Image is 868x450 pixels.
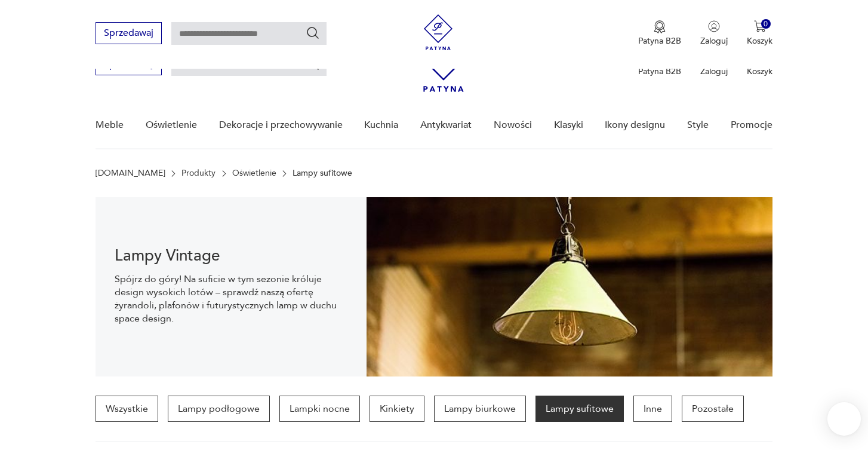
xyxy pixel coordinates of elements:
[682,396,744,422] a: Pozostałe
[96,102,124,148] a: Meble
[420,102,472,148] a: Antykwariat
[168,396,270,422] a: Lampy podłogowe
[293,169,352,178] p: Lampy sufitowe
[654,20,666,33] img: Ikona medalu
[96,396,158,422] a: Wszystkie
[687,102,709,148] a: Style
[731,102,772,148] a: Promocje
[554,102,583,148] a: Klasyki
[747,20,772,47] button: 0Koszyk
[306,26,320,40] button: Szukaj
[700,66,728,77] p: Zaloguj
[708,20,720,32] img: Ikonka użytkownika
[181,169,216,178] a: Produkty
[96,30,162,38] a: Sprzedawaj
[115,249,347,263] h1: Lampy Vintage
[700,20,728,47] button: Zaloguj
[535,396,624,422] a: Lampy sufitowe
[434,396,526,422] a: Lampy biurkowe
[754,20,766,32] img: Ikona koszyka
[605,102,665,148] a: Ikony designu
[232,169,276,178] a: Oświetlenie
[638,66,681,77] p: Patyna B2B
[700,35,728,47] p: Zaloguj
[364,102,398,148] a: Kuchnia
[761,19,771,29] div: 0
[633,396,672,422] a: Inne
[747,66,772,77] p: Koszyk
[638,20,681,47] a: Ikona medaluPatyna B2B
[115,273,347,325] p: Spójrz do góry! Na suficie w tym sezonie króluje design wysokich lotów – sprawdź naszą ofertę żyr...
[96,22,162,44] button: Sprzedawaj
[494,102,532,148] a: Nowości
[279,396,360,422] a: Lampki nocne
[146,102,197,148] a: Oświetlenie
[638,20,681,47] button: Patyna B2B
[370,396,424,422] a: Kinkiety
[219,102,343,148] a: Dekoracje i przechowywanie
[638,35,681,47] p: Patyna B2B
[96,61,162,69] a: Sprzedawaj
[747,35,772,47] p: Koszyk
[827,402,861,436] iframe: Smartsupp widget button
[367,197,772,376] img: Lampy sufitowe w stylu vintage
[420,14,456,50] img: Patyna - sklep z meblami i dekoracjami vintage
[96,169,165,178] a: [DOMAIN_NAME]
